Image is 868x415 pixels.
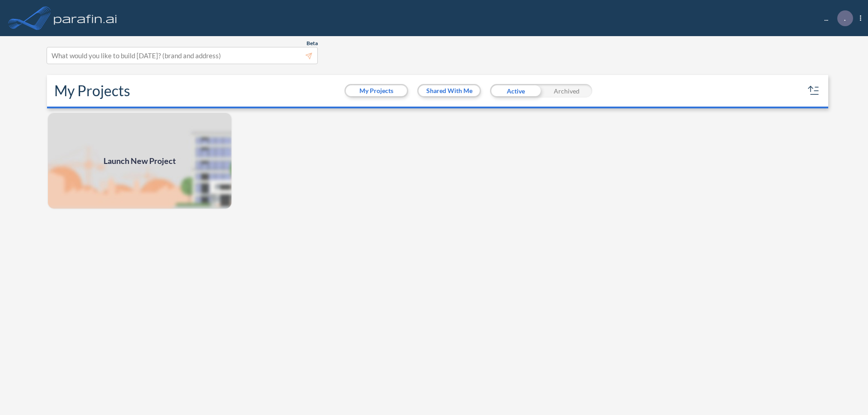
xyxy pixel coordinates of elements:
[541,84,592,98] div: Archived
[844,14,846,22] p: .
[307,40,318,47] span: Beta
[47,112,232,210] a: Launch New Project
[54,82,130,99] h2: My Projects
[811,10,861,26] div: ...
[419,85,480,96] button: Shared With Me
[52,9,119,27] img: logo
[807,84,821,98] button: sort
[47,112,232,210] img: add
[346,85,407,96] button: My Projects
[104,155,176,167] span: Launch New Project
[490,84,541,98] div: Active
